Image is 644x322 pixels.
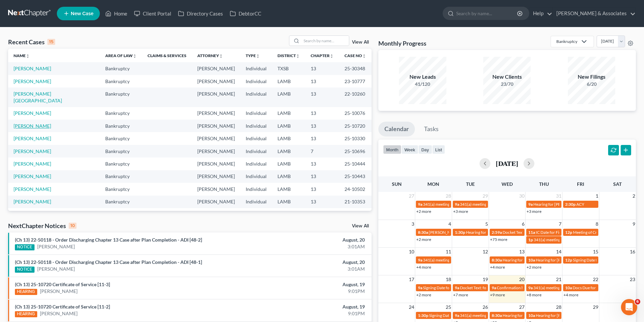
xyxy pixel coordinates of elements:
td: Individual [240,170,272,183]
div: NOTICE [15,244,35,250]
span: 15 [592,248,599,256]
span: 4 [448,220,452,228]
td: Individual [240,145,272,157]
button: day [418,145,432,154]
span: 8 [595,220,599,228]
span: 27 [408,192,415,200]
a: Client Portal [131,7,175,20]
td: Individual [240,62,272,75]
span: Hearing for [PERSON_NAME] [536,313,589,318]
span: 7 [558,220,562,228]
span: 5 [485,220,489,228]
span: 10a [528,313,535,318]
td: Individual [240,107,272,120]
span: Hearing for [PERSON_NAME] [536,257,589,263]
span: 12 [482,248,489,256]
span: Fri [577,181,584,187]
span: Wed [502,181,513,187]
a: +2 more [416,292,431,297]
span: 10a [565,285,572,290]
span: Hearing for [PERSON_NAME] [503,313,555,318]
span: 26 [482,303,489,311]
td: [PERSON_NAME] [192,120,240,132]
a: View All [352,40,369,45]
span: 9a [418,202,422,207]
td: 25-10720 [339,120,372,132]
span: 341(a) meeting for [PERSON_NAME] [533,285,599,290]
div: 9:01PM [253,288,365,295]
span: 12p [565,230,572,235]
span: Docs Due for [PERSON_NAME] [573,285,628,290]
span: 24 [408,303,415,311]
a: Districtunfold_more [277,53,300,58]
div: 9:01PM [253,310,365,317]
span: 21 [555,275,562,283]
td: [PERSON_NAME] [192,132,240,145]
div: August, 20 [253,259,365,266]
i: unfold_more [256,54,260,58]
span: 9a [528,285,533,290]
a: [PERSON_NAME] [14,173,51,179]
div: August, 19 [253,281,365,288]
div: 41/120 [399,81,446,88]
span: ACY [576,202,584,207]
span: 341(a) meeting for [PERSON_NAME] & [PERSON_NAME] [423,202,524,207]
span: 9a [528,202,533,207]
a: Home [102,7,131,20]
span: Hearing for [PERSON_NAME] [533,202,586,207]
span: Hearing for [PERSON_NAME] & [PERSON_NAME] [503,257,591,263]
div: NOTICE [15,267,35,273]
span: 2:59a [492,230,502,235]
td: 25-30348 [339,62,372,75]
span: 8:30a [492,313,502,318]
a: [PERSON_NAME] [14,66,51,71]
td: LAMB [272,75,305,88]
span: Confirmation hearing for Dually [PERSON_NAME] & [PERSON_NAME] [497,285,622,290]
a: [PERSON_NAME] [37,266,75,272]
td: 7 [305,145,339,157]
span: 12p [565,257,572,263]
i: unfold_more [26,54,30,58]
span: [PERSON_NAME] - Trial [429,230,471,235]
span: 8:30a [418,230,428,235]
span: Signing Date for [PERSON_NAME] [573,257,634,263]
td: 25-10444 [339,157,372,170]
span: Mon [427,181,439,187]
span: Signing Date for [PERSON_NAME] [423,285,484,290]
td: Bankruptcy [100,145,142,157]
div: 3:01AM [253,243,365,250]
td: [PERSON_NAME] [192,107,240,120]
a: [PERSON_NAME] [40,288,77,295]
a: [PERSON_NAME] [14,135,51,141]
div: NextChapter Notices [8,222,76,230]
span: 30 [518,192,525,200]
a: +3 more [527,209,541,214]
span: 17 [408,275,415,283]
div: New Clients [483,73,531,81]
td: LAMB [272,88,305,107]
div: HEARING [15,289,37,295]
td: 13 [305,88,339,107]
span: 28 [445,192,452,200]
a: DebtorCC [226,7,265,20]
td: 25-10443 [339,170,372,183]
a: +4 more [490,265,505,270]
span: 31 [555,192,562,200]
div: Bankruptcy [556,39,577,44]
a: Typeunfold_more [246,53,260,58]
td: Bankruptcy [100,120,142,132]
td: LAMB [272,145,305,157]
a: Case Nounfold_more [345,53,366,58]
span: 341(a) meeting for [PERSON_NAME] [423,257,488,263]
span: 9a [418,285,422,290]
td: Bankruptcy [100,132,142,145]
a: +9 more [490,292,505,297]
a: Tasks [418,122,445,137]
td: Individual [240,196,272,208]
div: August, 20 [253,237,365,243]
span: 22 [592,275,599,283]
td: [PERSON_NAME] [192,62,240,75]
td: LAMB [272,120,305,132]
h2: [DATE] [496,160,518,167]
span: Hearing for [PERSON_NAME] & [PERSON_NAME] [466,230,555,235]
